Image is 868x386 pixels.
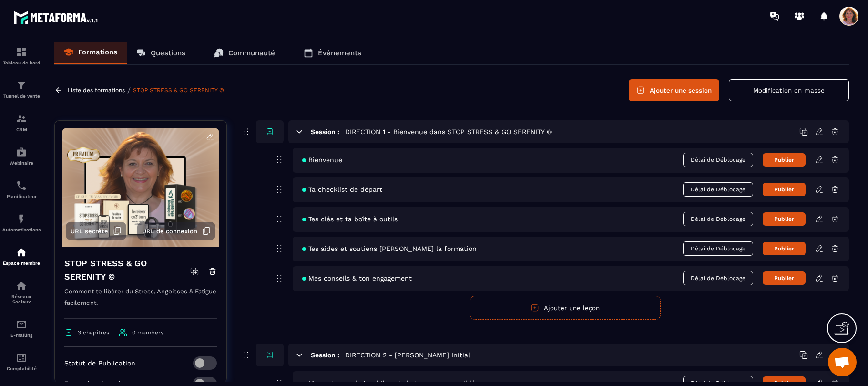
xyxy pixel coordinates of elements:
[345,350,470,360] h5: DIRECTION 2 - [PERSON_NAME] Initial
[204,42,285,64] a: Communauté
[2,194,41,199] p: Planificateur
[629,79,719,101] button: Ajouter une session
[2,227,41,232] p: Automatisations
[132,329,163,336] span: 0 members
[2,345,41,378] a: accountantaccountantComptabilité
[763,212,806,226] button: Publier
[302,245,477,252] span: Tes aides et soutiens [PERSON_NAME] la formation
[2,106,41,139] a: formationformationCRM
[54,42,127,64] a: Formations
[2,60,41,65] p: Tableau de bord
[16,46,27,58] img: formation
[16,352,27,364] img: accountant
[151,49,185,57] p: Questions
[16,319,27,330] img: email
[2,240,41,273] a: automationsautomationsEspace membre
[683,212,753,226] span: Délai de Déblocage
[318,49,361,57] p: Événements
[62,128,219,247] img: background
[683,241,753,256] span: Délai de Déblocage
[78,48,117,56] p: Formations
[2,173,41,206] a: schedulerschedulerPlanificateur
[2,294,41,304] p: Réseaux Sociaux
[302,186,382,193] span: Ta checklist de départ
[2,160,41,166] p: Webinaire
[2,127,41,132] p: CRM
[16,213,27,225] img: automations
[2,366,41,371] p: Comptabilité
[127,86,131,95] span: /
[16,180,27,191] img: scheduler
[2,139,41,173] a: automationsautomationsWebinaire
[228,49,275,57] p: Communauté
[311,128,339,136] h6: Session :
[729,79,849,101] button: Modification en masse
[64,359,135,367] p: Statut de Publication
[16,280,27,292] img: social-network
[2,261,41,266] p: Espace membre
[302,274,412,282] span: Mes conseils & ton engagement
[16,146,27,158] img: automations
[683,182,753,197] span: Délai de Déblocage
[2,206,41,240] a: automationsautomationsAutomatisations
[16,113,27,125] img: formation
[302,215,398,223] span: Tes clés et ta boîte à outils
[66,222,126,240] button: URL secrète
[763,271,806,285] button: Publier
[2,94,41,99] p: Tunnel de vente
[683,271,753,285] span: Délai de Déblocage
[137,222,215,240] button: URL de connexion
[763,153,806,167] button: Publier
[16,247,27,258] img: automations
[142,228,197,235] span: URL de connexion
[763,183,806,196] button: Publier
[16,80,27,91] img: formation
[2,312,41,345] a: emailemailE-mailing
[345,127,552,136] h5: DIRECTION 1 - Bienvenue dans STOP STRESS & GO SERENITY ©
[828,348,857,376] a: Ouvrir le chat
[470,296,661,320] button: Ajouter une leçon
[127,42,195,64] a: Questions
[64,286,217,319] p: Comment te libérer du Stress, Angoisses & Fatigue facilement.
[2,39,41,73] a: formationformationTableau de bord
[763,242,806,255] button: Publier
[78,329,109,336] span: 3 chapitres
[294,42,371,64] a: Événements
[13,9,99,26] img: logo
[302,156,342,164] span: Bienvenue
[64,257,190,283] h4: STOP STRESS & GO SERENITY ©
[133,87,224,94] a: STOP STRESS & GO SERENITY ©
[311,351,339,359] h6: Session :
[2,73,41,106] a: formationformationTunnel de vente
[683,153,753,167] span: Délai de Déblocage
[68,87,125,94] a: Liste des formations
[71,228,108,235] span: URL secrète
[2,273,41,312] a: social-networksocial-networkRéseaux Sociaux
[2,333,41,338] p: E-mailing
